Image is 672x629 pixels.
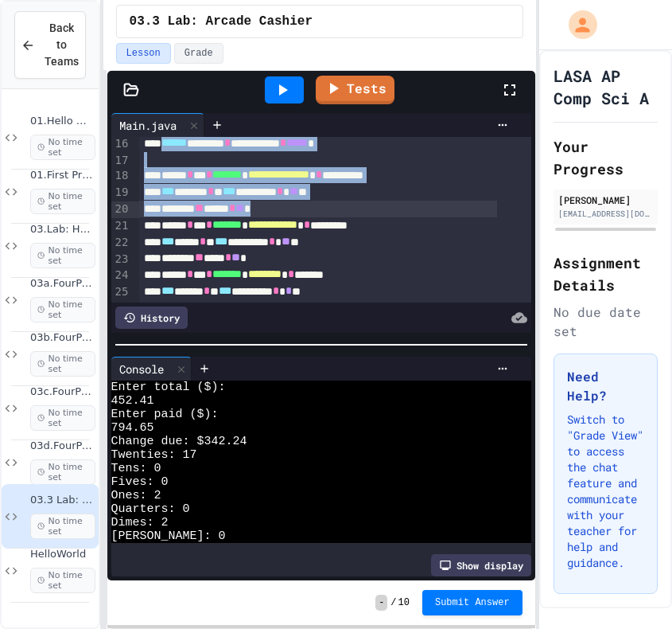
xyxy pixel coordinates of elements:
[14,11,86,79] button: Back to Teams
[554,135,658,180] h2: Your Progress
[111,381,226,394] span: Enter total ($):
[111,529,226,543] span: [PERSON_NAME]: 0
[30,135,95,160] span: No time set
[316,76,394,104] a: Tests
[115,307,188,329] div: History
[30,115,95,128] span: 01.Hello World Plus
[30,297,95,322] span: No time set
[111,185,131,201] div: 19
[431,554,531,576] div: Show display
[111,489,161,502] span: Ones: 2
[111,284,131,301] div: 25
[567,367,644,405] h3: Need Help?
[111,117,185,134] div: Main.java
[111,113,204,137] div: Main.java
[111,408,219,421] span: Enter paid ($):
[30,351,95,377] span: No time set
[111,218,131,235] div: 21
[111,268,131,284] div: 24
[111,168,131,185] div: 18
[375,595,387,611] span: -
[111,502,190,516] span: Quarters: 0
[111,201,131,218] div: 20
[111,252,131,268] div: 23
[30,405,95,431] span: No time set
[30,223,95,236] span: 03.Lab: Hello Input
[554,303,658,341] div: No due date set
[30,494,95,507] span: 03.3 Lab: Arcade Cashier
[558,193,653,207] div: [PERSON_NAME]
[30,514,95,539] span: No time set
[422,590,522,615] button: Submit Answer
[435,596,510,609] span: Submit Answer
[111,235,131,252] div: 22
[111,136,131,153] div: 16
[111,462,161,475] span: Tens: 0
[111,448,197,462] span: Twenties: 17
[30,440,95,453] span: 03d.FourPack Datable
[130,12,313,31] span: 03.3 Lab: Arcade Cashier
[30,169,95,182] span: 01.First Practice!
[558,208,653,220] div: [EMAIL_ADDRESS][DOMAIN_NAME]
[111,301,131,318] div: 26
[30,243,95,268] span: No time set
[111,435,247,448] span: Change due: $342.24
[30,568,95,593] span: No time set
[111,516,169,529] span: Dimes: 2
[30,331,95,345] span: 03b.FourPack GallonsWasted
[111,361,172,377] div: Console
[111,475,169,489] span: Fives: 0
[30,459,95,485] span: No time set
[111,421,154,435] span: 794.65
[30,548,95,561] span: HelloWorld
[30,385,95,399] span: 03c.FourPack BeanCount
[45,20,79,70] span: Back to Teams
[116,43,171,64] button: Lesson
[111,153,131,169] div: 17
[567,412,644,571] p: Switch to "Grade View" to access the chat feature and communicate with your teacher for help and ...
[111,357,192,381] div: Console
[398,596,410,609] span: 10
[174,43,223,64] button: Grade
[30,277,95,291] span: 03a.FourPack How Many Pages
[552,6,601,43] div: My Account
[111,394,154,408] span: 452.41
[554,64,658,109] h1: LASA AP Comp Sci A
[30,189,95,214] span: No time set
[390,596,396,609] span: /
[554,252,658,296] h2: Assignment Details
